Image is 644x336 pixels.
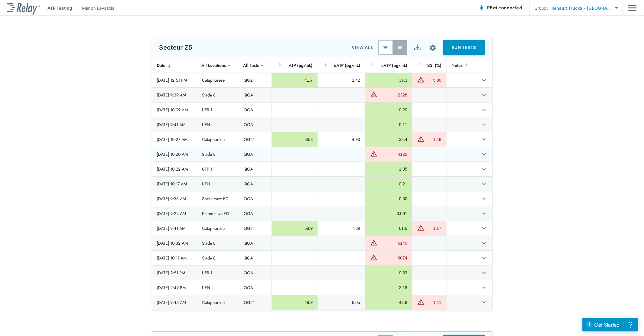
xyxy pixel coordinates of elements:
[239,132,271,147] td: QG21I
[370,254,377,261] img: Warning
[451,62,473,69] div: Notes
[322,62,360,69] div: dATP (pg/mL)
[370,136,407,142] div: 33.4
[239,88,271,102] td: QGA
[479,75,489,85] button: expand row
[426,299,441,305] div: 12.1
[197,117,239,132] td: UFN
[370,239,377,246] img: Warning
[159,44,193,51] p: Secteur Z5
[197,206,239,221] td: Entrée cuve ED
[239,162,271,176] td: QGA
[197,132,239,147] td: Cataphorèse
[417,62,441,69] div: BSI (%)
[370,270,407,276] div: 0.33
[479,90,489,100] button: expand row
[197,236,239,250] td: Stade 8
[370,166,407,172] div: 1.35
[197,191,239,206] td: Sortie cuve ED
[239,147,271,161] td: QGA
[479,208,489,219] button: expand row
[157,77,192,83] div: [DATE] 12:51 PM
[443,40,485,55] button: RUN TESTS
[487,4,522,12] span: PBM
[157,225,192,231] div: [DATE] 9:41 AM
[157,166,192,172] div: [DATE] 10:22 AM
[479,149,489,159] button: expand row
[479,179,489,189] button: expand row
[379,240,407,246] div: 6149
[370,210,407,217] div: 0.061
[370,107,407,113] div: 0.20
[414,44,421,51] img: Export Icon
[197,103,239,117] td: UFR 1
[370,77,407,83] div: 39.3
[197,177,239,191] td: UFN
[239,280,271,295] td: QGA
[410,40,425,55] button: Export
[157,196,192,202] div: [DATE] 9:38 AM
[157,151,192,157] div: [DATE] 10:20 AM
[370,62,407,69] div: cATP (pg/mL)
[239,59,263,71] div: All Tests
[239,103,271,117] td: QGA
[239,221,271,236] td: QG21I
[479,5,485,11] img: Connected Icon
[157,210,192,217] div: [DATE] 9:24 AM
[239,73,271,87] td: QG21I
[499,4,522,11] span: connected
[197,310,239,325] td: Stade 8
[157,285,192,291] div: [DATE] 2:49 PM
[417,135,425,142] img: Warning
[197,221,239,236] td: Cataphorèse
[417,298,425,305] img: Warning
[479,297,489,308] button: expand row
[379,151,407,157] div: 4129
[157,255,192,261] div: [DATE] 10:11 AM
[197,280,239,295] td: UFN
[425,40,441,56] button: Site setup
[239,206,271,221] td: QGA
[397,44,403,51] img: View All
[239,266,271,280] td: QGA
[323,136,360,142] div: 4.90
[479,238,489,248] button: expand row
[277,136,313,142] div: 38.3
[239,117,271,132] td: QGA
[276,62,313,69] div: tATP (pg/mL)
[370,225,407,231] div: 61.6
[370,181,407,187] div: 0.21
[479,268,489,278] button: expand row
[157,107,192,113] div: [DATE] 10:09 AM
[239,295,271,310] td: QG21I
[370,285,407,291] div: 2.18
[157,181,192,187] div: [DATE] 10:17 AM
[197,73,239,87] td: Cataphorèse
[426,136,441,142] div: 12.8
[239,177,271,191] td: QGA
[426,225,441,231] div: 10.7
[197,162,239,176] td: UFR 1
[370,196,407,202] div: 0.50
[277,225,313,231] div: 68.9
[277,299,313,305] div: 49.9
[370,91,377,98] img: Warning
[417,76,425,83] img: Warning
[628,2,637,14] img: Drawer Icon
[239,236,271,250] td: QGA
[197,295,239,310] td: Cataphorèse
[370,122,407,128] div: 0.11
[479,194,489,204] button: expand row
[239,251,271,265] td: QGA
[370,150,377,157] img: Warning
[197,251,239,265] td: Stade 8
[157,122,192,128] div: [DATE] 9:41 AM
[429,44,437,51] img: Settings Icon
[323,299,360,305] div: 6.05
[534,5,548,11] p: Group:
[417,224,425,231] img: Warning
[479,134,489,145] button: expand row
[479,119,489,130] button: expand row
